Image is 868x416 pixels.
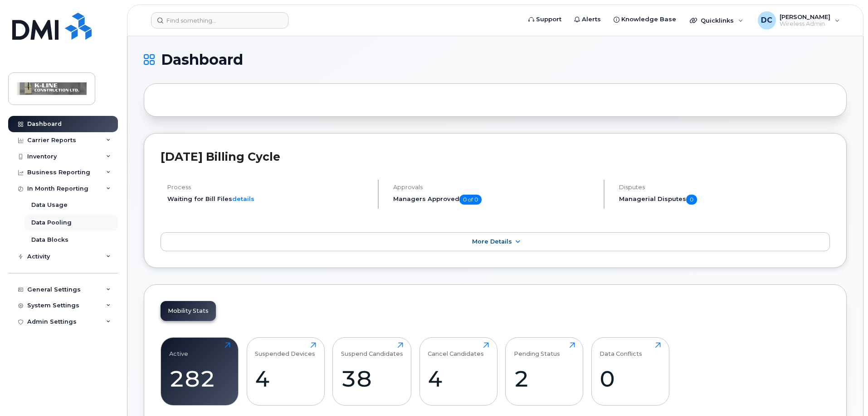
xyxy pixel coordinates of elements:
h5: Managerial Disputes [619,195,830,205]
div: Active [169,342,188,357]
h2: [DATE] Billing Cycle [161,150,830,163]
div: 282 [169,365,230,392]
a: Pending Status2 [514,342,575,400]
li: Waiting for Bill Files [167,195,370,203]
span: 0 [686,195,697,205]
a: Cancel Candidates4 [428,342,489,400]
div: 0 [600,365,661,392]
a: Suspended Devices4 [255,342,316,400]
div: 4 [255,365,316,392]
a: Data Conflicts0 [600,342,661,400]
div: Cancel Candidates [428,342,484,357]
a: details [232,195,254,202]
h4: Process [167,184,370,191]
a: Suspend Candidates38 [341,342,403,400]
div: Suspended Devices [255,342,315,357]
div: Suspend Candidates [341,342,403,357]
div: Data Conflicts [600,342,642,357]
h4: Disputes [619,184,830,191]
div: 38 [341,365,403,392]
span: More Details [472,238,512,245]
div: 4 [428,365,489,392]
span: 0 of 0 [459,195,482,205]
a: Active282 [169,342,230,400]
h4: Approvals [393,184,596,191]
span: Dashboard [161,53,243,67]
h5: Managers Approved [393,195,596,205]
div: Pending Status [514,342,560,357]
div: 2 [514,365,575,392]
